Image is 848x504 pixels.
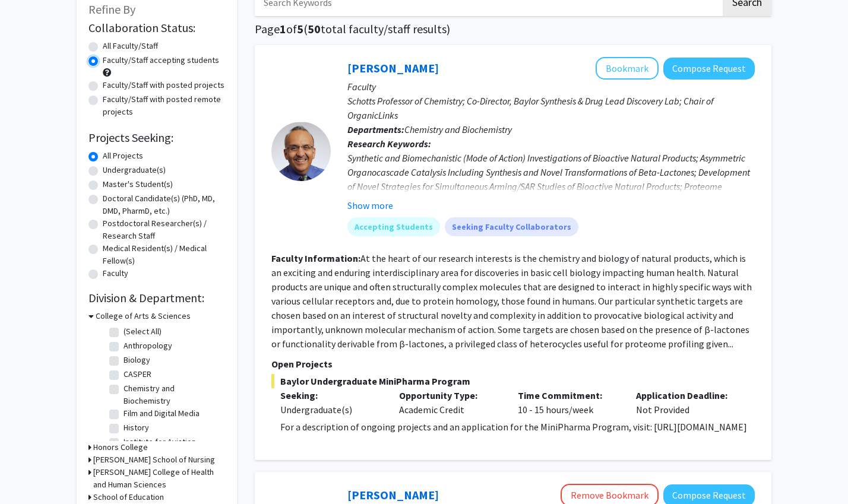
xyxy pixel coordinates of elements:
[103,54,219,66] label: Faculty/Staff accepting students
[93,441,148,454] h3: Honors College
[399,388,500,402] p: Opportunity Type:
[271,252,752,350] fg-read-more: At the heart of our research interests is the chemistry and biology of natural products, which is...
[347,80,755,94] p: Faculty
[124,436,222,461] label: Institute for Aviation Sciences
[347,138,431,150] b: Research Keywords:
[93,454,215,466] h3: [PERSON_NAME] School of Nursing
[404,123,512,135] span: Chemistry and Biochemistry
[347,217,440,236] mat-chip: Accepting Students
[518,388,619,402] p: Time Commitment:
[93,466,225,491] h3: [PERSON_NAME] College of Health and Human Sciences
[347,123,404,135] b: Departments:
[103,217,225,242] label: Postdoctoral Researcher(s) / Research Staff
[88,291,225,305] h2: Division & Department:
[124,325,162,338] label: (Select All)
[347,61,439,75] a: [PERSON_NAME]
[88,2,135,17] span: Refine By
[88,21,225,35] h2: Collaboration Status:
[103,178,173,191] label: Master's Student(s)
[93,491,164,503] h3: School of Education
[88,131,225,145] h2: Projects Seeking:
[103,93,225,118] label: Faculty/Staff with posted remote projects
[124,368,151,381] label: CASPER
[627,388,746,417] div: Not Provided
[280,420,755,434] p: For a description of ongoing projects and an application for the MiniPharma Program, visit: [URL]...
[297,21,303,36] span: 5
[103,164,166,176] label: Undergraduate(s)
[347,94,755,122] p: Schotts Professor of Chemistry; Co-Director, Baylor Synthesis & Drug Lead Discovery Lab; Chair of...
[103,242,225,267] label: Medical Resident(s) / Medical Fellow(s)
[255,22,771,36] h1: Page of ( total faculty/staff results)
[103,79,224,91] label: Faculty/Staff with posted projects
[347,151,755,208] div: Synthetic and Biomechanistic (Mode of Action) Investigations of Bioactive Natural Products; Asymm...
[271,374,755,388] span: Baylor Undergraduate MiniPharma Program
[509,388,628,417] div: 10 - 15 hours/week
[347,198,393,213] button: Show more
[663,58,755,80] button: Compose Request to Daniel Romo
[124,354,150,366] label: Biology
[124,340,172,352] label: Anthropology
[103,192,225,217] label: Doctoral Candidate(s) (PhD, MD, DMD, PharmD, etc.)
[347,487,439,502] a: [PERSON_NAME]
[103,267,128,280] label: Faculty
[596,57,659,80] button: Add Daniel Romo to Bookmarks
[308,21,321,36] span: 50
[271,357,755,371] p: Open Projects
[103,150,143,162] label: All Projects
[103,40,158,52] label: All Faculty/Staff
[390,388,509,417] div: Academic Credit
[124,407,200,420] label: Film and Digital Media
[280,402,381,417] div: Undergraduate(s)
[280,21,286,36] span: 1
[124,421,149,434] label: History
[636,388,737,402] p: Application Deadline:
[271,252,360,264] b: Faculty Information:
[96,310,191,322] h3: College of Arts & Sciences
[445,217,578,236] mat-chip: Seeking Faculty Collaborators
[9,451,50,495] iframe: Chat
[124,382,222,407] label: Chemistry and Biochemistry
[280,388,381,402] p: Seeking:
